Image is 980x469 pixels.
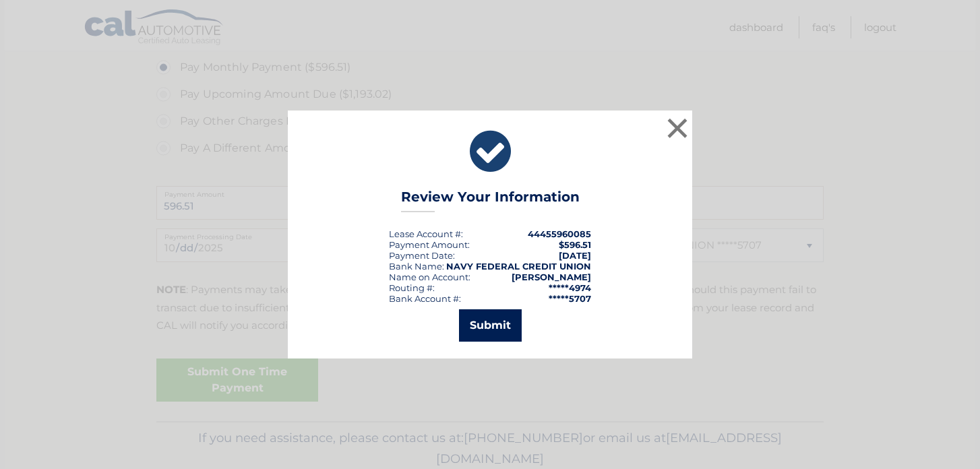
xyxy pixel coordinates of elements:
div: Bank Name: [389,261,444,272]
div: Routing #: [389,282,435,293]
button: × [664,115,691,142]
span: [DATE] [559,250,591,261]
div: Payment Amount: [389,239,470,250]
div: Bank Account #: [389,293,461,304]
h3: Review Your Information [401,189,580,212]
div: : [389,250,455,261]
div: Lease Account #: [389,228,463,239]
span: Payment Date [389,250,453,261]
strong: 44455960085 [528,228,591,239]
span: $596.51 [559,239,591,250]
button: Submit [459,309,522,342]
div: Name on Account: [389,272,470,282]
strong: NAVY FEDERAL CREDIT UNION [446,261,591,272]
strong: [PERSON_NAME] [512,272,591,282]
